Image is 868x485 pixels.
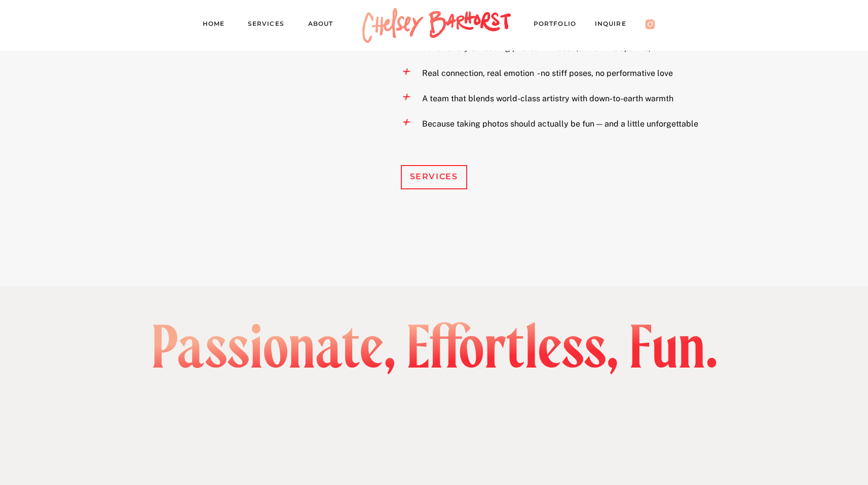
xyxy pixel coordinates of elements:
p: Because taking photos should actually be fun — and a little unforgettable [422,118,710,129]
a: Services [248,18,293,32]
a: Inquire [595,18,636,32]
a: PORTFOLIO [534,18,586,32]
h2: + [402,57,417,88]
h2: + [402,108,417,139]
a: Home [203,18,233,32]
p: Editorial-style wedding photos with soul (and a little sparkle) [422,42,710,53]
p: Every moment - joyful, tender, unplanned - intentionally captured [422,17,691,27]
a: Services [401,170,467,184]
p: A team that blends world-class artistry with down-to-earth warmth [422,93,710,103]
p: Real connection, real emotion - no stiff poses, no performative love [422,67,710,78]
h2: + [402,83,417,113]
a: About [308,18,343,32]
